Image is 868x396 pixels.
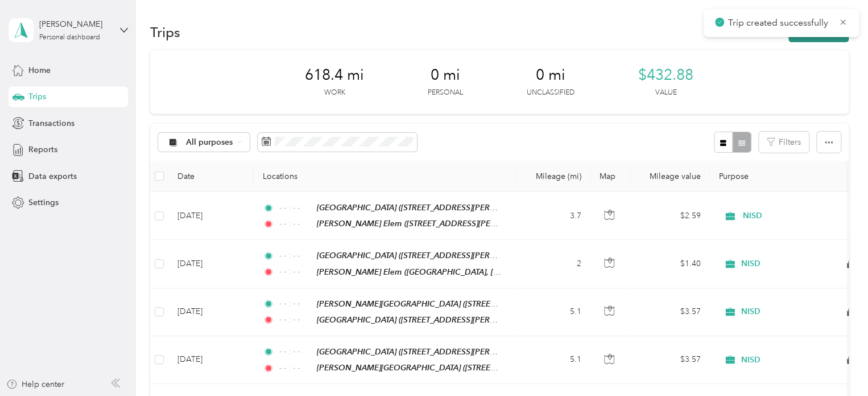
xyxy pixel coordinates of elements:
span: - - : - - [279,266,311,278]
span: [PERSON_NAME] Elem ([GEOGRAPHIC_DATA], [GEOGRAPHIC_DATA], [US_STATE]) [317,267,617,277]
span: [GEOGRAPHIC_DATA] ([STREET_ADDRESS][PERSON_NAME][US_STATE]) [317,203,579,213]
span: - - : - - [279,362,311,374]
span: 0 mi [431,66,460,84]
span: [PERSON_NAME][GEOGRAPHIC_DATA] ([STREET_ADDRESS][PERSON_NAME][US_STATE]) [317,299,643,309]
span: Settings [28,197,59,209]
span: Trips [28,91,46,103]
td: [DATE] [168,192,254,240]
span: [PERSON_NAME] Elem ([STREET_ADDRESS][PERSON_NAME][US_STATE]) [317,219,585,228]
span: NISD [741,355,760,365]
span: [GEOGRAPHIC_DATA] ([STREET_ADDRESS][PERSON_NAME][US_STATE]) [317,315,579,325]
h1: Trips [150,26,180,38]
p: Value [655,88,677,98]
div: Personal dashboard [39,34,100,41]
p: Personal [428,88,463,98]
td: [DATE] [168,336,254,384]
td: $3.57 [630,288,710,336]
td: 5.1 [515,288,590,336]
span: $432.88 [638,66,693,84]
th: Locations [254,161,515,192]
td: $1.40 [630,240,710,288]
span: - - : - - [279,202,311,214]
span: [PERSON_NAME][GEOGRAPHIC_DATA] ([STREET_ADDRESS][PERSON_NAME][US_STATE]) [317,363,643,373]
span: 618.4 mi [305,66,364,84]
span: NISD [741,307,760,317]
iframe: Everlance-gr Chat Button Frame [804,332,868,396]
td: [DATE] [168,240,254,288]
span: [GEOGRAPHIC_DATA] ([STREET_ADDRESS][PERSON_NAME][US_STATE]) [317,347,579,357]
p: Work [324,88,345,98]
button: Filters [759,132,809,153]
button: Help center [6,378,64,390]
span: Reports [28,144,57,156]
span: NISD [743,210,847,222]
td: 3.7 [515,192,590,240]
span: - - : - - [279,250,311,262]
td: 5.1 [515,336,590,384]
p: Trip created successfully [728,16,830,30]
span: - - : - - [279,297,311,310]
td: 2 [515,240,590,288]
td: [DATE] [168,288,254,336]
span: - - : - - [279,313,311,326]
span: [GEOGRAPHIC_DATA] ([STREET_ADDRESS][PERSON_NAME][US_STATE]) [317,251,579,260]
p: Unclassified [527,88,574,98]
span: - - : - - [279,218,311,230]
span: All purposes [186,138,233,146]
span: Data exports [28,170,77,182]
span: NISD [741,259,760,269]
span: 0 mi [536,66,565,84]
th: Map [590,161,630,192]
th: Mileage (mi) [515,161,590,192]
span: Transactions [28,117,75,129]
span: - - : - - [279,345,311,358]
th: Date [168,161,254,192]
th: Mileage value [630,161,710,192]
span: Home [28,64,51,76]
td: $2.59 [630,192,710,240]
td: $3.57 [630,336,710,384]
div: [PERSON_NAME] [39,18,110,30]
